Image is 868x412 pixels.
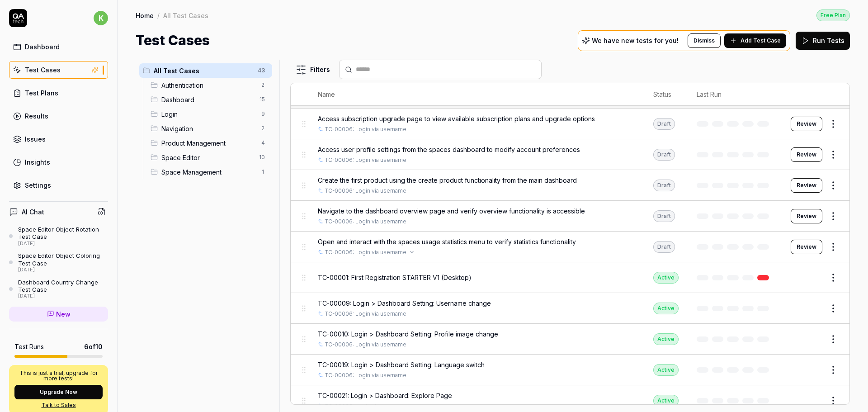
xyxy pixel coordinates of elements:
div: Drag to reorderSpace Management1 [147,165,272,179]
th: Status [644,83,688,106]
a: TC-00006: Login via username [325,218,406,226]
div: Draft [653,118,675,130]
div: Issues [25,134,46,144]
span: 2 [258,80,269,90]
tr: TC-00019: Login > Dashboard Setting: Language switchTC-00006: Login via usernameActive [291,355,849,385]
a: Dashboard Country Change Test Case[DATE] [9,279,108,299]
span: TC-00019: Login > Dashboard Setting: Language switch [318,360,485,369]
div: Active [653,333,679,345]
a: TC-00006: Login via username [325,187,406,195]
a: Home [136,11,154,20]
a: TC-00006: Login via username [325,341,406,349]
h5: Test Runs [14,343,44,351]
tr: TC-00010: Login > Dashboard Setting: Profile image changeTC-00006: Login via usernameActive [291,324,849,355]
span: 4 [258,137,269,148]
a: TC-00006: Login via username [325,310,406,318]
tr: Access user profile settings from the spaces dashboard to modify account preferencesTC-00006: Log... [291,139,849,170]
span: k [94,11,108,25]
a: TC-00006: Login via username [325,125,406,133]
a: New [9,307,108,322]
span: Add Test Case [741,37,781,45]
a: Free Plan [816,9,850,21]
span: 2 [258,123,269,134]
span: 43 [254,65,269,76]
span: Product Management [161,138,256,148]
a: TC-00006: Login via username [325,248,406,256]
button: Review [791,117,822,131]
a: Results [9,107,108,125]
a: Dashboard [9,38,108,56]
button: Filters [290,61,335,79]
tr: TC-00009: Login > Dashboard Setting: Username changeTC-00006: Login via usernameActive [291,293,849,324]
button: Run Tests [796,32,850,50]
a: TC-00006: Login via username [325,156,406,164]
span: All Test Cases [154,66,252,76]
button: Review [791,178,822,193]
div: [DATE] [18,267,108,273]
tr: Create the first product using the create product functionality from the main dashboardTC-00006: ... [291,170,849,201]
a: TC-00006: Login via username [325,371,406,379]
span: TC-00010: Login > Dashboard Setting: Profile image change [318,329,498,339]
a: Issues [9,130,108,148]
span: New [56,309,71,319]
button: Review [791,147,822,162]
a: TC-00006: Login via username [325,402,406,410]
button: Review [791,209,822,223]
p: This is just a trial, upgrade for more tests! [14,370,103,381]
span: Authentication [161,81,256,90]
div: [DATE] [18,293,108,299]
div: All Test Cases [163,11,208,20]
span: Navigate to the dashboard overview page and verify overview functionality is accessible [318,206,585,216]
div: Drag to reorderLogin9 [147,107,272,121]
button: Open selector [408,249,415,256]
span: 15 [256,94,269,105]
div: Drag to reorderProduct Management4 [147,136,272,150]
a: Settings [9,176,108,194]
a: Insights [9,153,108,171]
div: [DATE] [18,241,108,247]
div: Draft [653,210,675,222]
div: / [157,11,160,20]
tr: TC-00001: First Registration STARTER V1 (Desktop)Active [291,262,849,293]
h4: AI Chat [22,207,44,217]
div: Settings [25,180,51,190]
a: Space Editor Object Coloring Test Case[DATE] [9,252,108,273]
span: TC-00021: Login > Dashboard: Explore Page [318,391,452,400]
span: Space Editor [161,153,254,162]
span: 10 [255,152,269,163]
div: Space Editor Object Coloring Test Case [18,252,108,267]
span: Open and interact with the spaces usage statistics menu to verify statistics functionality [318,237,576,246]
div: Active [653,395,679,407]
th: Name [309,83,644,106]
tr: Navigate to the dashboard overview page and verify overview functionality is accessibleTC-00006: ... [291,201,849,232]
h1: Test Cases [136,30,210,51]
span: Login [161,109,256,119]
span: TC-00001: First Registration STARTER V1 (Desktop) [318,273,472,282]
button: Dismiss [688,33,721,48]
span: Navigation [161,124,256,133]
div: Draft [653,149,675,161]
button: k [94,9,108,27]
span: TC-00009: Login > Dashboard Setting: Username change [318,298,491,308]
th: Last Run [688,83,782,106]
a: Space Editor Object Rotation Test Case[DATE] [9,226,108,246]
div: Draft [653,241,675,253]
div: Results [25,111,48,121]
div: Dashboard [25,42,60,52]
div: Active [653,272,679,284]
span: Dashboard [161,95,254,104]
div: Drag to reorderNavigation2 [147,121,272,136]
button: Review [791,240,822,254]
a: Talk to Sales [14,401,103,409]
div: Test Plans [25,88,58,98]
span: 1 [258,166,269,177]
div: Active [653,364,679,376]
div: Space Editor Object Rotation Test Case [18,226,108,241]
div: Draft [653,180,675,191]
span: Space Management [161,167,256,177]
span: Access subscription upgrade page to view available subscription plans and upgrade options [318,114,595,123]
